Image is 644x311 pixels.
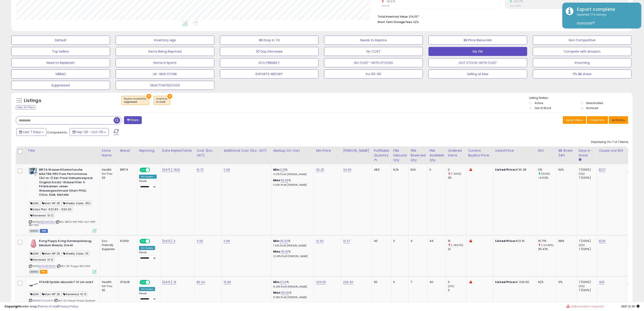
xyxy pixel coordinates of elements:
[343,239,350,243] a: 13.27
[41,251,62,256] span: Main MP: DE
[587,116,608,124] button: Columns
[39,168,94,198] b: BRITA Wasserfilterkartusche MAXTRA PRO Pure Performance (All-in-1) 6er-Pack Halbjahrespack Origin...
[139,180,157,190] div: Preset:
[374,168,388,172] div: 480
[102,280,115,292] div: Health for You SE
[316,280,326,284] a: 220.00
[220,58,319,67] button: ECO FRIENDLY
[577,21,595,25] a: Download
[558,280,573,284] div: 0%
[538,239,556,243] div: 19.71%
[533,36,632,45] button: Non Competitive
[29,168,38,177] img: 41G25ahMvGL._SL40_.jpg
[273,290,281,295] b: Max:
[579,284,585,288] small: (0%)
[495,167,516,172] b: Listed Price:
[29,257,55,262] span: Reviewed: 10.12
[156,100,168,104] div: in stock
[448,280,466,284] div: 0
[162,239,175,243] a: [DATE]: 2
[374,239,388,243] div: 40
[429,239,442,243] div: 44
[273,173,311,176] p: 0.07% Profit [PERSON_NAME]
[393,148,407,162] div: FBA inbound Qty
[448,239,466,243] div: 15
[413,20,419,24] span: N/A
[16,128,46,136] button: Last 7 Days
[41,292,62,297] span: Main MP: DE
[124,100,147,104] div: suppressed
[273,239,311,247] div: %
[586,106,598,110] label: Archived
[139,287,155,291] div: Win BuyBox
[139,175,157,179] div: Win BuyBox *
[139,148,158,153] div: Repricing
[382,5,390,7] small: Prev: 79
[120,148,135,153] div: Brand
[116,36,214,45] button: Inventory Age
[156,97,168,104] span: Inventory :
[38,264,56,268] a: B000MD4N30
[38,220,55,224] a: B0BZSW5TMJ
[124,97,147,104] span: Buybox availability :
[70,128,109,136] button: Sep-29 - Oct-05
[139,246,155,250] div: Win BuyBox
[410,148,426,162] div: FBA Reserved Qty
[11,70,110,79] button: VIRBAC
[574,13,638,25] div: Exported 774 listings.
[29,239,38,248] img: 31DdC7XGnuL._SL40_.jpg
[495,239,516,243] b: Listed Price:
[535,106,551,110] label: Out of Stock
[316,239,323,243] a: 12.43
[120,239,134,243] div: KONG
[29,292,40,297] span: LEAN
[39,304,58,309] a: Terms of Use
[273,168,311,176] div: %
[5,304,21,309] strong: Copyright
[11,81,110,90] button: Suppressed
[599,148,624,153] div: Cause Low ROI
[197,239,203,243] a: 4.55
[281,290,289,295] a: 30.00
[162,167,180,172] a: [DATE]: 1929
[62,201,92,206] span: Weekly Sales: 350
[510,5,521,7] small: Prev: 13.22%
[124,116,142,124] button: Filters
[597,146,626,164] th: CSV column name: cust_attr_5_Cause Low ROI
[40,270,48,274] span: FBA
[273,249,281,254] b: Max:
[28,148,98,153] div: Title
[628,239,633,243] a: N/A
[538,168,556,172] div: 0%
[11,58,110,67] button: Need to Replenish
[5,304,78,309] div: seller snap | |
[116,47,214,56] button: Items Being Repriced
[29,270,39,274] span: All listings currently available for purchase on Amazon
[62,292,87,297] span: Reviewed: 10.12
[343,280,353,284] a: 229.40
[220,36,319,45] button: BB Drop in 7d
[429,47,527,56] button: My file
[591,140,628,144] div: Displaying 1 to 7 of 7 items
[343,148,370,153] div: [PERSON_NAME]
[393,168,405,172] div: N/A
[149,280,157,284] span: OFF
[58,304,78,309] a: Privacy Policy
[495,239,533,243] div: €12.91
[324,36,423,45] button: Needs to Reprice
[197,280,205,284] a: 86.24
[451,243,463,247] small: (-28.57%)
[224,167,230,172] a: 0.99
[273,280,280,284] b: Min:
[273,291,311,299] div: %
[40,229,48,233] span: FBM
[429,148,444,162] div: FBA Available Qty
[160,146,195,164] th: CSV column name: cust_attr_4_Date Replen/Units
[39,280,94,285] b: STAUB Spatel akaciatr? 31 cm svart
[281,249,288,254] a: 35.16
[558,239,573,243] div: 98%
[324,70,423,79] button: Inv 60-90
[558,168,573,172] div: N/A
[628,280,633,284] a: N/A
[374,280,388,284] div: 35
